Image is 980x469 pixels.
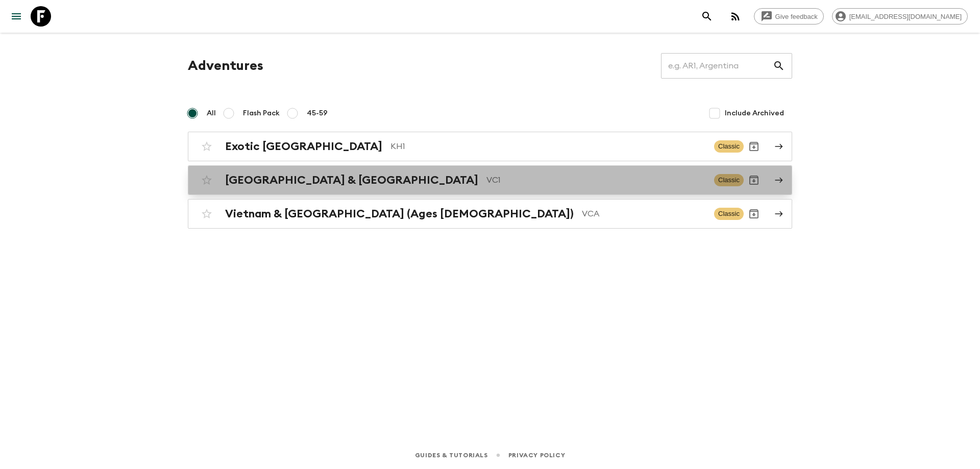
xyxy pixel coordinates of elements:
[744,204,764,224] button: Archive
[582,208,706,220] p: VCA
[744,136,764,157] button: Archive
[770,13,823,20] span: Give feedback
[508,450,565,461] a: Privacy Policy
[714,208,744,220] span: Classic
[714,140,744,153] span: Classic
[714,174,744,186] span: Classic
[744,170,764,190] button: Archive
[307,108,328,118] span: 45-59
[697,6,717,27] button: search adventures
[6,6,27,27] button: menu
[725,108,784,118] span: Include Archived
[225,207,574,220] h2: Vietnam & [GEOGRAPHIC_DATA] (Ages [DEMOGRAPHIC_DATA])
[754,8,824,24] a: Give feedback
[415,450,488,461] a: Guides & Tutorials
[844,13,967,20] span: [EMAIL_ADDRESS][DOMAIN_NAME]
[188,199,792,229] a: Vietnam & [GEOGRAPHIC_DATA] (Ages [DEMOGRAPHIC_DATA])VCAClassicArchive
[188,132,792,161] a: Exotic [GEOGRAPHIC_DATA]KH1ClassicArchive
[188,165,792,195] a: [GEOGRAPHIC_DATA] & [GEOGRAPHIC_DATA]VC1ClassicArchive
[486,174,706,186] p: VC1
[243,108,280,118] span: Flash Pack
[207,108,216,118] span: All
[225,140,382,153] h2: Exotic [GEOGRAPHIC_DATA]
[225,174,478,187] h2: [GEOGRAPHIC_DATA] & [GEOGRAPHIC_DATA]
[661,52,773,80] input: e.g. AR1, Argentina
[390,140,706,153] p: KH1
[832,8,968,24] div: [EMAIL_ADDRESS][DOMAIN_NAME]
[188,56,263,76] h1: Adventures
